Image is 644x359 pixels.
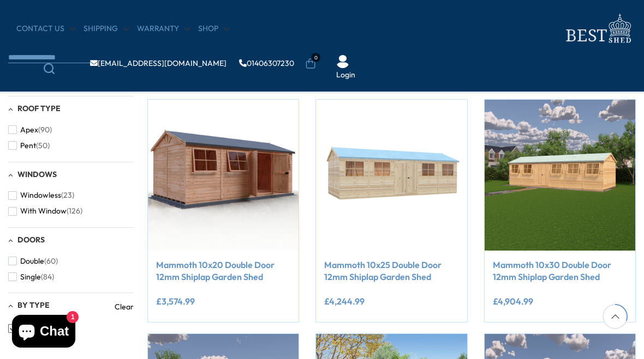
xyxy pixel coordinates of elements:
[239,59,294,67] a: 01406307230
[493,259,627,283] a: Mammoth 10x30 Double Door 12mm Shiplap Garden Shed
[156,259,290,283] a: Mammoth 10x20 Double Door 12mm Shiplap Garden Shed
[20,272,41,282] span: Single
[559,11,636,46] img: logo
[61,191,74,200] span: (23)
[8,269,54,285] button: Single
[17,300,50,310] span: By Type
[20,206,67,216] span: With Window
[17,169,57,179] span: Windows
[324,297,365,306] ins: £4,244.99
[84,23,129,34] a: Shipping
[115,301,134,312] a: Clear
[41,272,54,282] span: (84)
[17,104,61,113] span: Roof Type
[90,59,226,67] a: [EMAIL_ADDRESS][DOMAIN_NAME]
[67,206,82,216] span: (126)
[198,23,229,34] a: Shop
[8,187,74,203] button: Windowless
[17,235,45,245] span: Doors
[336,70,355,81] a: Login
[44,257,58,266] span: (60)
[38,125,52,135] span: (90)
[16,23,75,34] a: CONTACT US
[20,257,44,266] span: Double
[8,122,52,138] button: Apex
[137,23,190,34] a: Warranty
[493,297,533,306] ins: £4,904.99
[20,125,38,135] span: Apex
[20,191,61,200] span: Windowless
[8,320,65,336] button: Wooden
[36,141,50,150] span: (50)
[311,53,320,62] span: 0
[8,203,82,219] button: With Window
[8,63,90,74] a: Search
[156,297,195,306] ins: £3,574.99
[8,253,58,269] button: Double
[305,58,316,69] a: 0
[336,55,349,68] img: User Icon
[324,259,458,283] a: Mammoth 10x25 Double Door 12mm Shiplap Garden Shed
[9,315,79,350] inbox-online-store-chat: Shopify online store chat
[8,138,50,154] button: Pent
[20,141,36,150] span: Pent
